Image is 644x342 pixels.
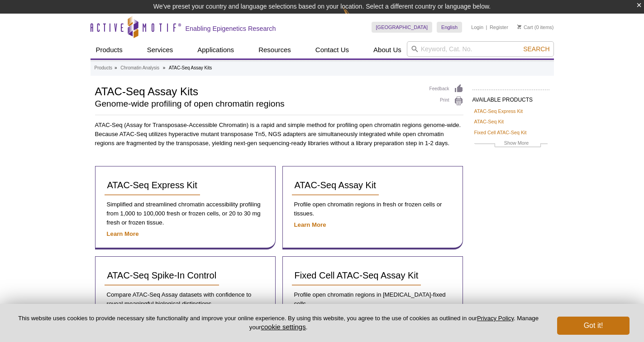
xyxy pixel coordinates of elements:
[490,24,508,30] a: Register
[169,65,212,70] li: ATAC-Seq Assay Kits
[523,45,549,53] span: Search
[163,65,166,70] li: »
[517,24,521,29] img: Your Cart
[105,290,266,308] p: Compare ATAC-Seq Assay datasets with confidence to reveal meaningful biological distinctions.
[477,315,514,322] a: Privacy Policy
[474,128,527,137] a: Fixed Cell ATAC-Seq Kit
[474,107,523,115] a: ATAC-Seq Express Kit
[186,24,276,33] h2: Enabling Epigenetics Research
[114,65,117,70] li: »
[292,266,421,286] a: Fixed Cell ATAC-Seq Assay Kit
[294,221,326,228] a: Learn More
[95,64,112,72] a: Products
[372,22,433,33] a: [GEOGRAPHIC_DATA]
[142,41,179,59] a: Services
[14,314,542,332] p: This website uses cookies to provide necessary site functionality and improve your online experie...
[91,41,128,59] a: Products
[95,100,420,108] h2: Genome-wide profiling of open chromatin regions
[295,180,376,190] span: ATAC-Seq Assay Kit
[472,89,549,106] h2: AVAILABLE PRODUCTS
[407,41,554,57] input: Keyword, Cat. No.
[292,176,379,195] a: ATAC-Seq Assay Kit
[520,45,552,53] button: Search
[253,41,296,59] a: Resources
[474,139,548,149] a: Show More
[105,176,200,195] a: ATAC-Seq Express Kit
[310,41,354,59] a: Contact Us
[107,270,217,280] span: ATAC-Seq Spike-In Control
[105,200,266,227] p: Simplified and streamlined chromatin accessibility profiling from 1,000 to 100,000 fresh or froze...
[95,121,463,148] p: ATAC-Seq (Assay for Transposase-Accessible Chromatin) is a rapid and simple method for profiling ...
[107,230,139,237] a: Learn More
[107,180,197,190] span: ATAC-Seq Express Kit
[368,41,407,59] a: About Us
[437,22,462,33] a: English
[429,84,463,94] a: Feedback
[292,200,453,218] p: Profile open chromatin regions in fresh or frozen cells or tissues.
[517,24,533,30] a: Cart
[95,84,420,98] h1: ATAC-Seq Assay Kits
[261,323,305,331] button: cookie settings
[429,96,463,106] a: Print
[120,64,159,72] a: Chromatin Analysis
[471,24,483,30] a: Login
[192,41,239,59] a: Applications
[486,22,487,33] li: |
[343,7,367,28] img: Change Here
[105,266,219,286] a: ATAC-Seq Spike-In Control
[557,317,630,335] button: Got it!
[517,22,554,33] li: (0 items)
[474,117,504,126] a: ATAC-Seq Kit
[295,270,419,280] span: Fixed Cell ATAC-Seq Assay Kit
[292,290,453,308] p: Profile open chromatin regions in [MEDICAL_DATA]-fixed cells.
